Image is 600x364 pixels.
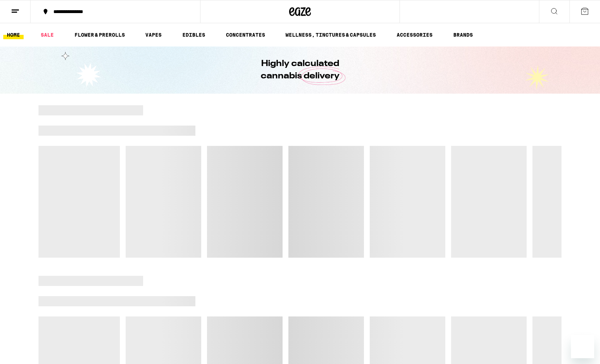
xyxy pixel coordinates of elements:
[142,30,165,39] a: VAPES
[240,58,360,82] h1: Highly calculated cannabis delivery
[3,30,24,39] a: HOME
[393,30,436,39] a: ACCESSORIES
[179,30,209,39] a: EDIBLES
[282,30,380,39] a: WELLNESS, TINCTURES & CAPSULES
[222,30,269,39] a: CONCENTRATES
[571,335,594,358] iframe: Button to launch messaging window
[37,30,57,39] a: SALE
[71,30,129,39] a: FLOWER & PREROLLS
[450,30,477,39] a: BRANDS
